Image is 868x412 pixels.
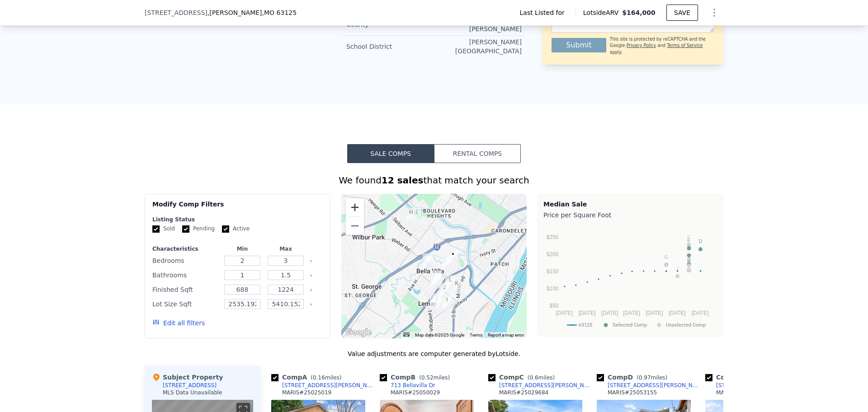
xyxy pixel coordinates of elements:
text: L [688,249,690,255]
a: Privacy Policy [627,43,656,48]
img: Google [344,327,373,338]
text: $50 [549,303,558,309]
div: MARIS # 25025019 [282,389,331,396]
text: 63125 [579,322,592,328]
span: 0.6 [529,375,538,381]
button: Zoom in [346,198,364,216]
div: Comp C [488,373,558,382]
div: Min [222,245,262,253]
div: 713 Bellavilla Dr [391,382,435,389]
div: 3707 Risch Ave [442,255,452,270]
div: MARIS # 25050029 [391,389,440,396]
div: 4674 Oldenburg Ave [406,208,416,223]
a: Terms of Service [667,43,703,48]
div: 735 Dammert Ave [445,275,455,290]
text: [DATE] [579,310,596,316]
div: Finished Sqft [152,283,219,296]
button: Rental Comps [434,144,521,163]
div: School District [346,42,434,51]
div: MLS Data Unavailable [163,389,222,396]
div: 1214 Wachtel Ave [430,293,440,309]
div: Listing Status [152,216,323,223]
a: [STREET_ADDRESS][PERSON_NAME] [597,382,702,389]
text: [DATE] [669,310,686,316]
div: [STREET_ADDRESS][PERSON_NAME] [282,382,376,389]
a: 713 Bellavilla Dr [380,382,435,389]
div: Bathrooms [152,269,219,281]
div: Characteristics [152,245,219,253]
div: 9534 Gentry Ave [442,295,452,310]
span: ( miles) [524,375,558,381]
input: Active [222,225,229,233]
button: Clear [309,274,313,277]
text: $200 [547,251,559,257]
span: , [PERSON_NAME] [208,8,297,17]
div: 4634 Hannover Ave [411,208,421,223]
button: Edit all filters [152,318,205,328]
text: Selected Comp [613,322,647,328]
span: 0.97 [639,375,651,381]
div: Median Sale [543,200,717,209]
span: 0.16 [313,375,325,381]
div: 419 Little Broadway St [448,249,458,265]
div: 829 Dammert Ave [439,283,449,298]
button: Show Options [705,4,723,22]
text: [DATE] [623,310,640,316]
a: Open this area in Google Maps (opens a new window) [344,327,373,338]
div: 776 Pardella Ave [432,271,442,286]
div: Subject Property [152,373,223,382]
text: D [698,239,702,244]
div: We found that match your search [145,174,723,187]
div: Comp B [380,373,453,382]
div: Comp D [597,373,671,382]
text: [DATE] [646,310,663,316]
div: 3614 Hoffmeister Ave [431,273,441,288]
div: Comp A [271,373,345,382]
div: [STREET_ADDRESS][PERSON_NAME] [499,382,593,389]
div: 301 Weiss Ave [452,279,462,294]
strong: 12 sales [382,175,424,186]
text: B [687,259,690,265]
span: 0.52 [421,375,434,381]
input: Sold [152,225,160,233]
div: [STREET_ADDRESS] [716,382,770,389]
button: Clear [309,303,313,306]
span: Last Listed for [520,8,568,17]
span: Lotside ARV [583,8,622,17]
button: Zoom out [346,217,364,235]
text: Unselected Comp [666,322,706,328]
text: F [688,238,691,243]
span: ( miles) [415,375,453,381]
text: $100 [547,286,559,292]
text: [DATE] [601,310,618,316]
a: [STREET_ADDRESS] [705,382,770,389]
text: G [664,254,668,260]
div: Price per Square Foot [543,209,717,221]
button: Keyboard shortcuts [403,332,410,337]
div: [STREET_ADDRESS][PERSON_NAME] [608,382,702,389]
div: Comp E [705,373,778,382]
span: [STREET_ADDRESS] [145,8,208,17]
div: MARIS # 25029684 [499,389,548,396]
input: Pending [182,225,189,233]
text: [DATE] [556,310,573,316]
div: 713 Bellavilla Dr [423,253,433,269]
span: $164,000 [622,9,656,16]
text: $250 [547,234,559,240]
span: ( miles) [633,375,671,381]
text: H [687,255,691,260]
div: [STREET_ADDRESS] [163,382,217,389]
svg: A chart. [543,221,717,334]
button: SAVE [666,5,698,21]
div: Bedrooms [152,254,219,267]
a: Terms (opens in new tab) [470,332,482,337]
div: [PERSON_NAME][GEOGRAPHIC_DATA] [434,37,522,56]
div: 324 Degenhardt Ave [435,295,445,310]
button: Sale Comps [347,144,434,163]
span: , MO 63125 [262,9,297,16]
div: MARIS # 25042560 [716,389,765,396]
label: Active [222,225,250,233]
a: [STREET_ADDRESS][PERSON_NAME] [271,382,376,389]
label: Pending [182,225,215,233]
